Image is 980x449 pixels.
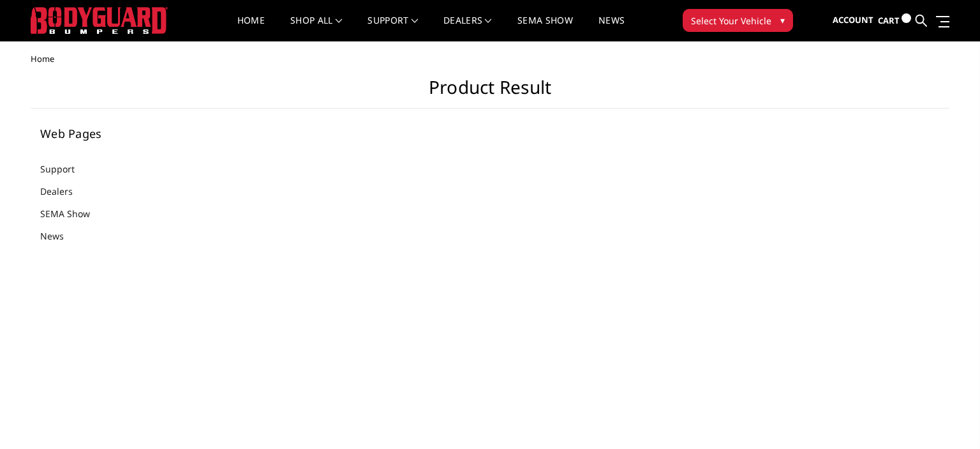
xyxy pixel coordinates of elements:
[40,162,91,176] a: Support
[598,16,625,41] a: News
[237,16,265,41] a: Home
[878,15,900,26] span: Cart
[40,229,80,243] a: News
[31,7,168,34] img: BODYGUARD BUMPERS
[833,3,873,38] a: Account
[40,185,89,198] a: Dealers
[517,16,573,41] a: SEMA Show
[367,16,418,41] a: Support
[31,77,949,109] h1: Product Result
[780,13,785,27] span: ▾
[31,53,54,65] span: Home
[40,128,196,139] h5: Web Pages
[683,9,793,32] button: Select Your Vehicle
[878,3,911,38] a: Cart
[443,16,492,41] a: Dealers
[691,14,771,27] span: Select Your Vehicle
[833,14,873,26] span: Account
[40,207,106,220] a: SEMA Show
[290,16,342,41] a: shop all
